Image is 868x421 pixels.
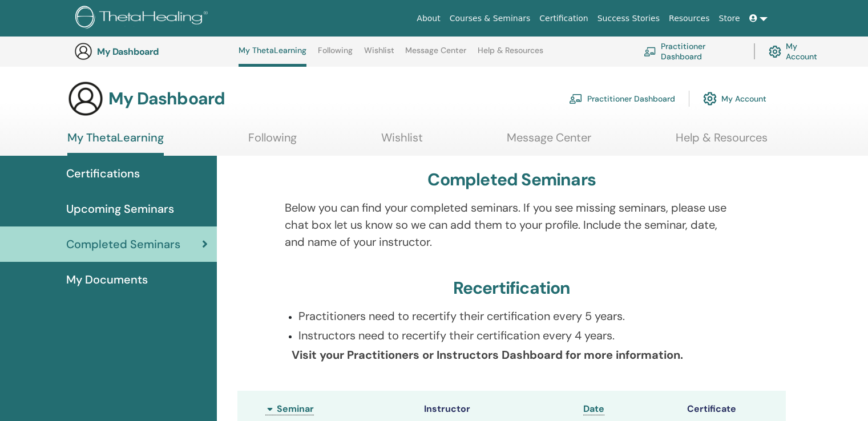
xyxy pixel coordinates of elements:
h3: My Dashboard [108,88,225,109]
img: chalkboard-teacher.svg [644,47,656,56]
a: Message Center [405,46,466,64]
img: cog.svg [769,43,781,60]
p: Below you can find your completed seminars. If you see missing seminars, please use chat box let ... [285,199,739,250]
span: My Documents [66,271,148,288]
a: My Account [769,39,826,64]
img: cog.svg [703,89,717,108]
span: Completed Seminars [66,236,180,253]
span: Certifications [66,165,140,182]
a: Message Center [507,131,591,153]
a: Success Stories [593,8,664,29]
a: My Account [703,86,766,111]
a: Following [318,46,353,64]
a: Help & Resources [676,131,768,153]
h3: Completed Seminars [427,169,596,190]
span: Upcoming Seminars [66,200,174,217]
span: Date [583,403,604,415]
a: Wishlist [381,131,423,153]
a: Resources [664,8,714,29]
a: Following [248,131,297,153]
img: generic-user-icon.jpg [74,42,92,60]
a: Practitioner Dashboard [569,86,675,111]
a: Courses & Seminars [445,8,535,29]
a: Date [583,403,604,415]
img: chalkboard-teacher.svg [569,94,583,104]
a: Certification [535,8,592,29]
a: My ThetaLearning [67,131,164,156]
b: Visit your Practitioners or Instructors Dashboard for more information. [292,347,683,362]
a: About [412,8,445,29]
a: Help & Resources [478,46,543,64]
p: Practitioners need to recertify their certification every 5 years. [298,307,739,325]
h3: Recertification [453,278,571,298]
a: My ThetaLearning [239,46,306,67]
img: generic-user-icon.jpg [67,80,104,117]
a: Store [714,8,745,29]
h3: My Dashboard [97,46,211,57]
p: Instructors need to recertify their certification every 4 years. [298,327,739,344]
a: Practitioner Dashboard [644,39,740,64]
a: Wishlist [364,46,394,64]
img: logo.png [75,6,212,31]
